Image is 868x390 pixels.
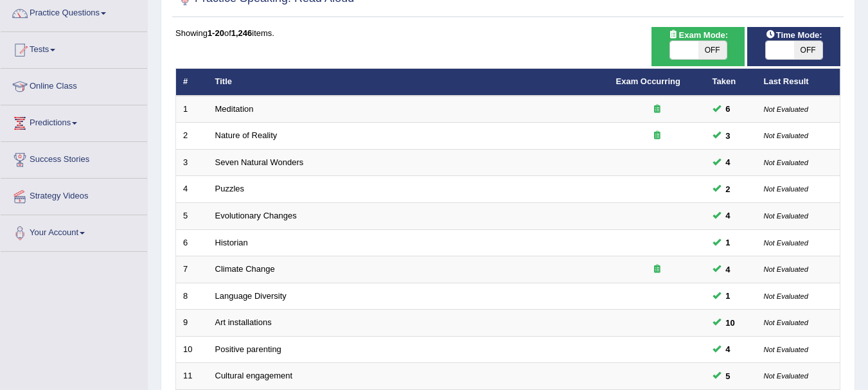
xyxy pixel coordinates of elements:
[721,129,736,143] span: You can still take this question
[616,76,680,86] a: Exam Occurring
[176,176,208,203] td: 4
[215,130,278,140] a: Nature of Reality
[176,203,208,230] td: 5
[176,336,208,363] td: 10
[764,159,808,166] small: Not Evaluated
[215,317,272,327] a: Art installations
[721,182,736,196] span: You can still take this question
[764,132,808,139] small: Not Evaluated
[721,369,736,383] span: You can still take this question
[176,96,208,123] td: 1
[215,184,245,193] a: Puzzles
[616,263,698,276] div: Exam occurring question
[721,263,736,276] span: You can still take this question
[651,27,745,66] div: Show exams occurring in exams
[721,155,736,169] span: You can still take this question
[175,27,840,39] div: Showing of items.
[215,211,297,220] a: Evolutionary Changes
[721,102,736,116] span: You can still take this question
[215,157,304,167] a: Seven Natural Wonders
[1,69,147,101] a: Online Class
[215,371,293,380] a: Cultural engagement
[721,289,736,303] span: You can still take this question
[698,41,727,59] span: OFF
[794,41,822,59] span: OFF
[616,130,698,142] div: Exam occurring question
[215,104,254,114] a: Meditation
[764,372,808,380] small: Not Evaluated
[764,239,808,247] small: Not Evaluated
[764,265,808,273] small: Not Evaluated
[176,310,208,337] td: 9
[764,105,808,113] small: Not Evaluated
[176,229,208,256] td: 6
[215,291,287,301] a: Language Diversity
[1,32,147,64] a: Tests
[1,179,147,211] a: Strategy Videos
[215,238,248,247] a: Historian
[176,69,208,96] th: #
[705,69,757,96] th: Taken
[764,346,808,353] small: Not Evaluated
[616,103,698,116] div: Exam occurring question
[215,264,275,274] a: Climate Change
[757,69,840,96] th: Last Result
[721,236,736,249] span: You can still take this question
[176,123,208,150] td: 2
[761,28,828,42] span: Time Mode:
[721,209,736,222] span: You can still take this question
[764,319,808,326] small: Not Evaluated
[721,316,740,330] span: You cannot take this question anymore
[1,105,147,137] a: Predictions
[208,69,609,96] th: Title
[663,28,732,42] span: Exam Mode:
[176,283,208,310] td: 8
[764,185,808,193] small: Not Evaluated
[231,28,252,38] b: 1,246
[1,215,147,247] a: Your Account
[215,344,281,354] a: Positive parenting
[176,149,208,176] td: 3
[721,342,736,356] span: You can still take this question
[208,28,224,38] b: 1-20
[176,256,208,283] td: 7
[764,292,808,300] small: Not Evaluated
[1,142,147,174] a: Success Stories
[176,363,208,390] td: 11
[764,212,808,220] small: Not Evaluated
